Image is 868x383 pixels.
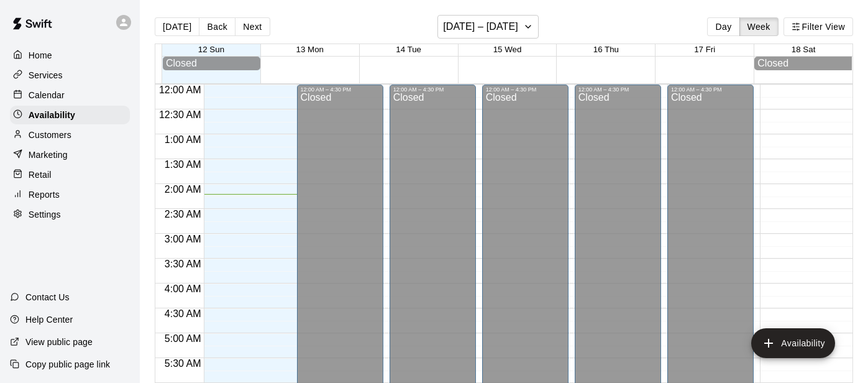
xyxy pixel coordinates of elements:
div: Closed [757,58,849,69]
span: 3:30 AM [162,259,204,269]
a: Reports [10,185,130,204]
p: Calendar [29,89,65,101]
span: 4:30 AM [162,308,204,319]
a: Marketing [10,145,130,164]
a: Services [10,66,130,85]
p: Help Center [25,313,73,326]
a: Customers [10,126,130,144]
span: 2:30 AM [162,209,204,219]
p: Settings [29,208,61,221]
button: Day [707,17,739,36]
span: 1:30 AM [162,159,204,170]
button: 15 Wed [493,45,522,54]
p: Home [29,49,52,62]
button: 16 Thu [593,45,619,54]
p: Services [29,69,63,81]
span: 2:00 AM [162,184,204,195]
p: Availability [29,109,75,121]
button: [DATE] – [DATE] [437,15,539,39]
button: 12 Sun [198,45,224,54]
button: [DATE] [155,17,199,36]
p: Reports [29,188,60,201]
a: Availability [10,106,130,124]
button: 14 Tue [396,45,421,54]
p: Retail [29,168,52,181]
p: Customers [29,129,71,141]
button: Week [739,17,779,36]
span: 1:00 AM [162,134,204,145]
span: 12:00 AM [156,85,204,95]
span: 4:00 AM [162,284,204,294]
p: View public page [25,336,93,348]
a: Home [10,46,130,65]
div: 12:00 AM – 4:30 PM [301,86,380,93]
div: 12:00 AM – 4:30 PM [486,86,565,93]
span: 5:30 AM [162,358,204,369]
p: Copy public page link [25,358,110,371]
button: Filter View [783,17,853,36]
button: Next [235,17,270,36]
button: Back [199,17,235,36]
h6: [DATE] – [DATE] [443,18,518,35]
button: add [751,328,835,358]
div: 12:00 AM – 4:30 PM [393,86,472,93]
div: 12:00 AM – 4:30 PM [578,86,657,93]
span: 3:00 AM [162,234,204,244]
p: Marketing [29,149,68,161]
a: Retail [10,165,130,184]
p: Contact Us [25,291,70,303]
a: Calendar [10,86,130,104]
button: 13 Mon [296,45,324,54]
button: 17 Fri [694,45,715,54]
button: 18 Sat [792,45,816,54]
div: 12:00 AM – 4:30 PM [671,86,750,93]
span: 12:30 AM [156,109,204,120]
span: 5:00 AM [162,333,204,344]
div: Closed [166,58,257,69]
a: Settings [10,205,130,224]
